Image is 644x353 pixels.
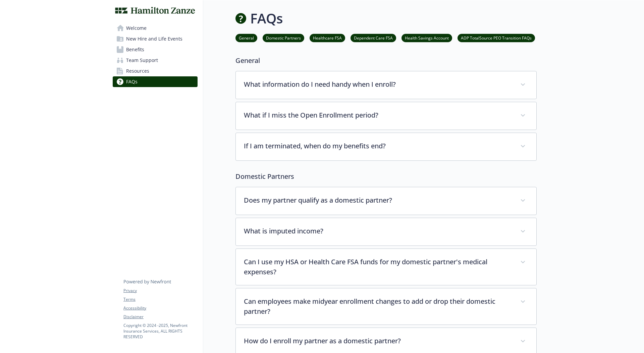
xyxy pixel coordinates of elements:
[113,76,198,87] a: FAQs
[126,33,182,44] span: New Hire and Life Events
[236,288,536,325] div: Can employees make midyear enrollment changes to add or drop their domestic partner?
[235,171,537,182] p: Domestic Partners
[351,34,396,41] a: Dependent Care FSA
[310,34,345,41] a: Healthcare FSA
[401,34,452,41] a: Health Savings Account
[123,296,197,302] a: Terms
[458,34,535,41] a: ADP TotalSource PEO Transition FAQs
[113,55,198,66] a: Team Support
[123,305,197,311] a: Accessibility
[235,56,537,66] p: General
[236,218,536,245] div: What is imputed income?
[250,8,283,28] h1: FAQs
[244,226,512,236] p: What is imputed income?
[236,102,536,130] div: What if I miss the Open Enrollment period?
[244,195,512,205] p: Does my partner qualify as a domestic partner?
[236,187,536,215] div: Does my partner qualify as a domestic partner?
[236,249,536,285] div: Can I use my HSA or Health Care FSA funds for my domestic partner's medical expenses?
[123,288,197,294] a: Privacy
[113,23,198,33] a: Welcome
[244,110,512,120] p: What if I miss the Open Enrollment period?
[235,34,257,41] a: General
[244,257,512,277] p: Can I use my HSA or Health Care FSA funds for my domestic partner's medical expenses?
[244,79,512,89] p: What information do I need handy when I enroll?
[126,23,147,33] span: Welcome
[126,44,144,55] span: Benefits
[123,314,197,320] a: Disclaimer
[244,336,512,346] p: How do I enroll my partner as a domestic partner?
[126,55,158,66] span: Team Support
[244,141,512,151] p: If I am terminated, when do my benefits end?
[126,76,138,87] span: FAQs
[236,133,536,160] div: If I am terminated, when do my benefits end?
[113,33,198,44] a: New Hire and Life Events
[113,44,198,55] a: Benefits
[236,71,536,99] div: What information do I need handy when I enroll?
[244,296,512,316] p: Can employees make midyear enrollment changes to add or drop their domestic partner?
[113,66,198,76] a: Resources
[263,34,304,41] a: Domestic Partners
[123,323,197,340] p: Copyright © 2024 - 2025 , Newfront Insurance Services, ALL RIGHTS RESERVED
[126,66,149,76] span: Resources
